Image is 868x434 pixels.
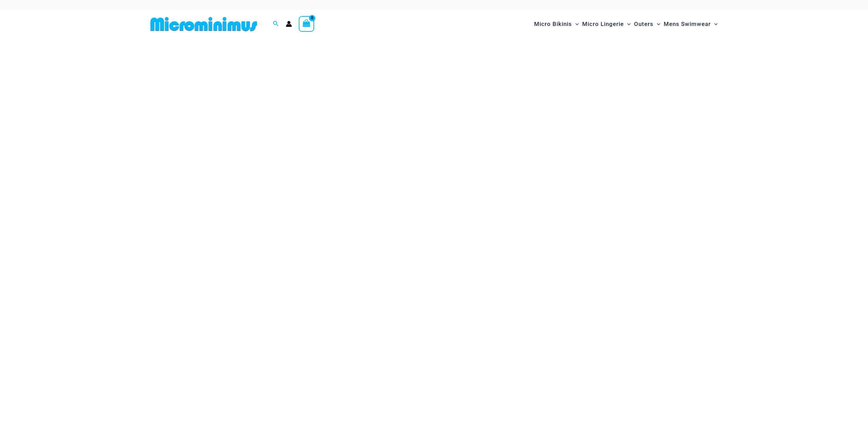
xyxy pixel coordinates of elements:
span: Outers [634,15,653,33]
span: Menu Toggle [711,15,718,33]
span: Micro Lingerie [582,15,624,33]
span: Menu Toggle [653,15,660,33]
a: Account icon link [286,21,292,27]
span: Menu Toggle [572,15,579,33]
a: Mens SwimwearMenu ToggleMenu Toggle [662,14,719,34]
a: View Shopping Cart, empty [299,16,314,32]
a: Search icon link [273,20,279,28]
nav: Site Navigation [531,13,721,36]
span: Mens Swimwear [664,15,711,33]
a: OutersMenu ToggleMenu Toggle [632,14,662,34]
span: Menu Toggle [624,15,631,33]
img: MM SHOP LOGO FLAT [148,16,260,32]
a: Micro LingerieMenu ToggleMenu Toggle [580,14,632,34]
a: Micro BikinisMenu ToggleMenu Toggle [532,14,580,34]
span: Micro Bikinis [534,15,572,33]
